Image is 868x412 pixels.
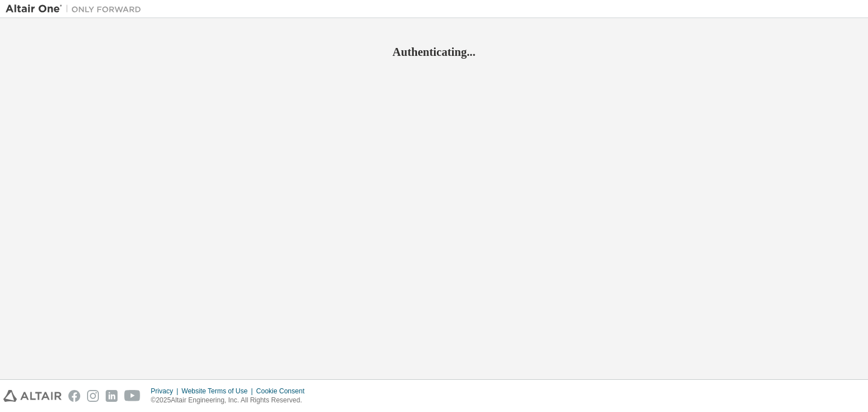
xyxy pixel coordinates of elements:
[3,390,62,402] img: altair_logo.svg
[106,390,118,402] img: linkedin.svg
[151,396,311,405] p: © 2025 Altair Engineering, Inc. All Rights Reserved.
[68,390,80,402] img: facebook.svg
[151,387,181,396] div: Privacy
[181,387,256,396] div: Website Terms of Use
[6,3,147,15] img: Altair One
[6,45,862,59] h2: Authenticating...
[124,390,141,402] img: youtube.svg
[256,387,311,396] div: Cookie Consent
[87,390,99,402] img: instagram.svg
